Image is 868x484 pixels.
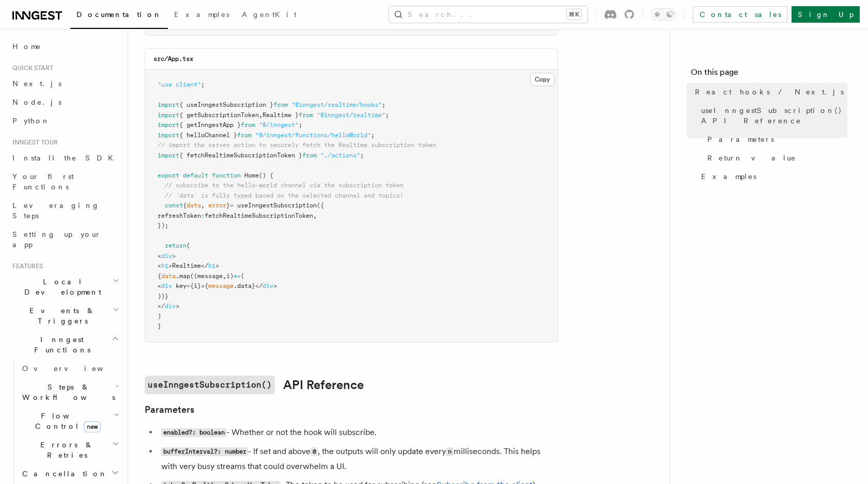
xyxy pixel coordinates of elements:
[12,172,74,191] span: Your first Functions
[161,252,172,260] span: div
[18,378,121,407] button: Steps & Workflows
[226,272,234,280] span: i)
[311,447,318,456] code: 0
[697,101,847,130] a: useInngestSubscription() API Reference
[697,167,847,186] a: Examples
[18,440,112,460] span: Errors & Retries
[530,73,554,86] button: Copy
[158,302,165,310] span: </
[145,376,364,394] a: useInngestSubscription()API Reference
[158,121,179,128] span: import
[215,262,219,269] span: >
[8,138,58,147] span: Inngest tour
[291,101,382,108] span: "@inngest/realtime/hooks"
[446,447,453,456] code: n
[567,9,581,20] kbd: ⌘K
[212,172,241,179] span: function
[158,425,558,440] li: - Whether or not the hook will subscribe.
[234,282,262,289] span: .data}</
[158,444,558,474] li: - If set and above , the outputs will only update every milliseconds. This helps with very busy s...
[651,8,676,21] button: Toggle dark mode
[691,66,847,83] h4: On this page
[302,152,317,159] span: from
[707,134,774,144] span: Parameters
[158,262,161,269] span: <
[158,152,179,159] span: import
[179,152,302,159] span: { fetchRealtimeSubscriptionToken }
[234,272,241,280] span: =>
[179,132,237,139] span: { helloChannel }
[158,272,161,280] span: {
[158,293,168,300] span: ))}
[201,202,205,209] span: ,
[174,10,229,19] span: Examples
[187,202,201,209] span: data
[8,330,121,359] button: Inngest Functions
[158,252,161,260] span: <
[158,111,179,119] span: import
[208,282,234,289] span: message
[161,282,172,289] span: div
[241,272,244,280] span: (
[208,262,215,269] span: h1
[360,152,364,159] span: ;
[158,322,161,330] span: }
[158,132,179,139] span: import
[179,101,273,108] span: { useInngestSubscription }
[183,202,187,209] span: {
[158,222,168,229] span: });
[18,435,121,464] button: Errors & Retries
[158,212,201,219] span: refreshToken
[18,407,121,435] button: Flow Controlnew
[84,421,101,432] span: new
[8,262,43,270] span: Features
[244,172,259,179] span: Home
[242,10,297,19] span: AgentKit
[12,230,101,249] span: Setting up your app
[165,192,404,199] span: // `data` is fully typed based on the selected channel and topics!
[299,121,302,128] span: ;
[208,202,226,209] span: error
[76,10,162,19] span: Documentation
[792,6,860,23] a: Sign Up
[8,334,112,355] span: Inngest Functions
[158,172,179,179] span: export
[12,154,119,162] span: Install the SDK
[165,242,187,249] span: return
[176,282,187,289] span: key
[12,79,61,88] span: Next.js
[165,302,176,310] span: div
[12,98,61,106] span: Node.js
[12,117,50,125] span: Python
[371,132,375,139] span: ;
[8,272,121,301] button: Local Development
[12,201,100,220] span: Leveraging Steps
[389,6,587,23] button: Search...⌘K
[701,105,847,126] span: useInngestSubscription() API Reference
[8,64,53,72] span: Quick start
[8,93,121,111] a: Node.js
[262,111,299,119] span: Realtime }
[172,252,176,260] span: >
[145,402,194,417] a: Parameters
[205,212,313,219] span: fetchRealtimeSubscriptionToken
[8,305,113,326] span: Events & Triggers
[179,121,241,128] span: { getInngestApp }
[701,171,756,182] span: Examples
[153,55,193,62] code: src/App.tsx
[8,277,113,297] span: Local Development
[165,182,404,189] span: // subscribe to the hello-world channel via the subscription token
[168,262,208,269] span: >Realtime</
[320,152,360,159] span: "./actions"
[259,121,299,128] span: "@/inngest"
[237,132,252,139] span: from
[273,282,277,289] span: >
[161,428,226,437] code: enabled?: boolean
[385,111,389,119] span: ;
[695,87,844,97] span: React hooks / Next.js
[161,272,176,280] span: data
[18,382,115,402] span: Steps & Workflows
[158,101,179,108] span: import
[18,469,107,479] span: Cancellation
[8,301,121,330] button: Events & Triggers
